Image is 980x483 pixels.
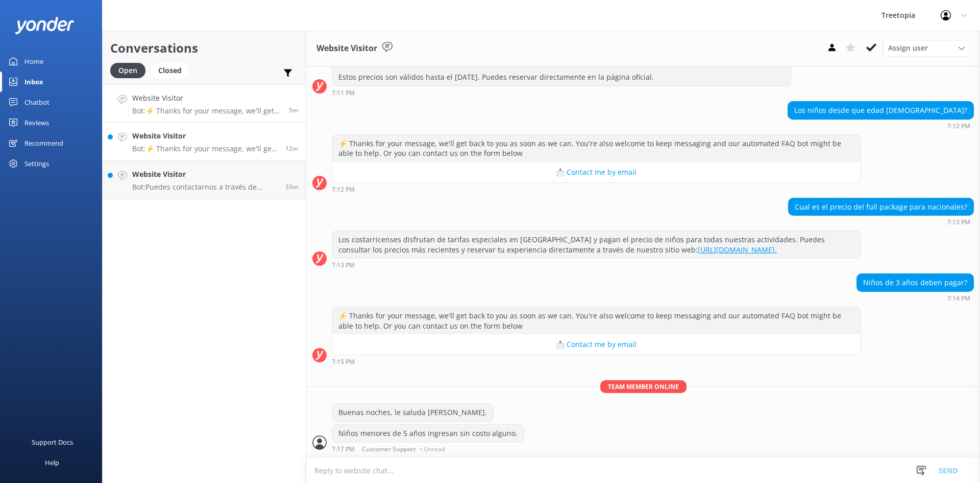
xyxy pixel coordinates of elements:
[332,262,355,268] strong: 7:13 PM
[332,162,861,182] button: 📩 Contact me by email
[332,446,355,452] strong: 7:17 PM
[132,169,278,180] h4: Website Visitor
[32,432,73,452] div: Support Docs
[285,144,298,153] span: 07:05pm 13-Aug-2025 (UTC -06:00) America/Mexico_City
[24,92,50,112] div: Chatbot
[420,446,445,452] span: • Unread
[947,219,970,225] strong: 7:13 PM
[332,334,861,355] button: 📩 Contact me by email
[332,135,861,162] div: ⚡ Thanks for your message, we'll get back to you as soon as we can. You're also welcome to keep m...
[103,161,306,199] a: Website VisitorBot:Puedes contactarnos a través de WhatsApp al número [PHONE_NUMBER].33m
[856,294,974,302] div: 07:14pm 13-Aug-2025 (UTC -06:00) America/Mexico_City
[103,84,306,123] a: Website VisitorBot:⚡ Thanks for your message, we'll get back to you as soon as we can. You're als...
[132,106,281,116] p: Bot: ⚡ Thanks for your message, we'll get back to you as soon as we can. You're also welcome to k...
[132,144,278,153] p: Bot: ⚡ Thanks for your message, we'll get back to you as soon as we can. You're also welcome to k...
[110,38,298,58] h2: Conversations
[857,274,973,291] div: Niños de 3 años deben pagar?
[332,445,524,452] div: 07:17pm 13-Aug-2025 (UTC -06:00) America/Mexico_City
[362,446,416,452] span: Customer Support
[947,123,970,129] strong: 7:12 PM
[24,112,49,133] div: Reviews
[332,187,355,193] strong: 7:12 PM
[132,93,281,104] h4: Website Visitor
[24,133,63,153] div: Recommend
[132,182,278,192] p: Bot: Puedes contactarnos a través de WhatsApp al número [PHONE_NUMBER].
[947,295,970,302] strong: 7:14 PM
[332,307,861,334] div: ⚡ Thanks for your message, we'll get back to you as soon as we can. You're also welcome to keep m...
[332,231,861,258] div: Los costarricenses disfrutan de tarifas especiales en [GEOGRAPHIC_DATA] y pagan el precio de niño...
[285,182,298,191] span: 06:43pm 13-Aug-2025 (UTC -06:00) America/Mexico_City
[332,90,355,96] strong: 7:11 PM
[788,102,973,119] div: Los niños desde que edad [DEMOGRAPHIC_DATA]?
[332,358,861,365] div: 07:15pm 13-Aug-2025 (UTC -06:00) America/Mexico_City
[45,452,59,473] div: Help
[332,186,861,193] div: 07:12pm 13-Aug-2025 (UTC -06:00) America/Mexico_City
[15,17,74,34] img: yonder-white-logo.png
[24,153,49,174] div: Settings
[24,72,43,92] div: Inbox
[132,130,278,142] h4: Website Visitor
[103,123,306,161] a: Website VisitorBot:⚡ Thanks for your message, we'll get back to you as soon as we can. You're als...
[698,245,777,255] a: [URL][DOMAIN_NAME].
[316,42,377,55] h3: Website Visitor
[24,51,43,72] div: Home
[883,40,970,56] div: Assign User
[151,63,189,78] div: Closed
[332,425,524,442] div: Niños menores de 5 años ingresan sin costo alguno.
[600,380,687,393] span: Team member online
[110,63,145,78] div: Open
[788,122,974,129] div: 07:12pm 13-Aug-2025 (UTC -06:00) America/Mexico_City
[789,198,973,216] div: Cual es el precio del full package para nacionales?
[332,89,791,96] div: 07:11pm 13-Aug-2025 (UTC -06:00) America/Mexico_City
[888,42,928,54] span: Assign user
[151,64,194,76] a: Closed
[332,261,861,268] div: 07:13pm 13-Aug-2025 (UTC -06:00) America/Mexico_City
[788,218,974,225] div: 07:13pm 13-Aug-2025 (UTC -06:00) America/Mexico_City
[110,64,151,76] a: Open
[332,404,493,421] div: Buenas noches, le saluda [PERSON_NAME].
[332,359,355,365] strong: 7:15 PM
[289,106,298,114] span: 07:12pm 13-Aug-2025 (UTC -06:00) America/Mexico_City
